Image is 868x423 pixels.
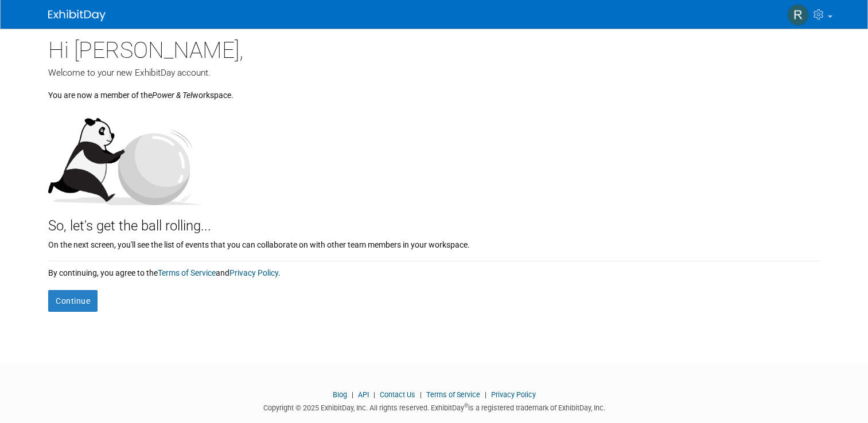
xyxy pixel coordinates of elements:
div: By continuing, you agree to the and . [48,261,820,279]
div: Welcome to your new ExhibitDay account. [48,66,820,79]
span: | [371,390,378,399]
a: Privacy Policy [229,268,278,277]
a: Terms of Service [426,390,480,399]
a: Terms of Service [158,268,216,277]
img: Raul Acuna [787,4,809,26]
div: So, let's get the ball rolling... [48,205,820,236]
img: ExhibitDay [48,10,106,21]
span: | [417,390,425,399]
div: You are now a member of the workspace. [48,79,820,101]
sup: ® [464,402,468,409]
a: Contact Us [380,390,415,399]
div: Hi [PERSON_NAME], [48,29,820,66]
a: API [358,390,369,399]
img: Let's get the ball rolling [48,107,203,205]
span: | [349,390,356,399]
i: Power & Tel [152,91,192,100]
div: On the next screen, you'll see the list of events that you can collaborate on with other team mem... [48,236,820,250]
button: Continue [48,290,98,312]
span: | [482,390,489,399]
a: Privacy Policy [491,390,536,399]
a: Blog [333,390,347,399]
